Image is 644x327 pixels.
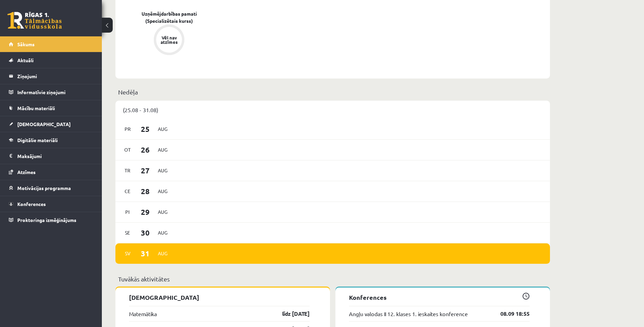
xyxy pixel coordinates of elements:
legend: Informatīvie ziņojumi [17,84,93,100]
span: Aug [155,144,170,155]
span: 31 [135,248,156,259]
a: [DEMOGRAPHIC_DATA] [9,116,93,132]
span: Aug [155,248,170,259]
div: (25.08 - 31.08) [115,101,550,119]
a: Vēl nav atzīmes [129,24,209,56]
a: Uzņēmējdarbības pamati (Specializētais kurss) [129,10,209,24]
span: Pr [121,124,135,134]
span: Aug [155,227,170,238]
span: 29 [135,206,156,218]
a: līdz [DATE] [270,310,310,318]
a: Motivācijas programma [9,180,93,196]
p: Konferences [349,293,530,302]
a: 08.09 18:55 [490,310,530,318]
a: Aktuāli [9,52,93,68]
a: Konferences [9,196,93,212]
span: Atzīmes [17,169,36,175]
legend: Ziņojumi [17,68,93,84]
span: Se [121,227,135,238]
legend: Maksājumi [17,148,93,164]
span: Aug [155,165,170,176]
span: Sākums [17,41,35,47]
a: Digitālie materiāli [9,132,93,148]
a: Sākums [9,36,93,52]
a: Rīgas 1. Tālmācības vidusskola [7,12,62,29]
span: 28 [135,186,156,197]
span: Mācību materiāli [17,105,55,111]
span: 30 [135,227,156,238]
a: Mācību materiāli [9,100,93,116]
a: Atzīmes [9,164,93,180]
span: [DEMOGRAPHIC_DATA] [17,121,71,127]
a: Matemātika [129,310,157,318]
a: Maksājumi [9,148,93,164]
span: 26 [135,144,156,155]
span: Pi [121,207,135,217]
span: Proktoringa izmēģinājums [17,217,76,223]
span: 27 [135,165,156,176]
span: Ot [121,144,135,155]
p: Tuvākās aktivitātes [118,274,547,283]
p: [DEMOGRAPHIC_DATA] [129,293,310,302]
span: Aug [155,124,170,134]
span: Aktuāli [17,57,34,63]
a: Informatīvie ziņojumi [9,84,93,100]
p: Nedēļa [118,87,547,97]
a: Ziņojumi [9,68,93,84]
span: Tr [121,165,135,176]
a: Angļu valodas II 12. klases 1. ieskaites konference [349,310,468,318]
span: Ce [121,186,135,196]
a: Proktoringa izmēģinājums [9,212,93,228]
div: Vēl nav atzīmes [160,35,179,44]
span: Motivācijas programma [17,185,71,191]
span: Konferences [17,201,46,207]
span: Aug [155,207,170,217]
span: Sv [121,248,135,259]
span: Aug [155,186,170,196]
span: 25 [135,123,156,135]
span: Digitālie materiāli [17,137,58,143]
